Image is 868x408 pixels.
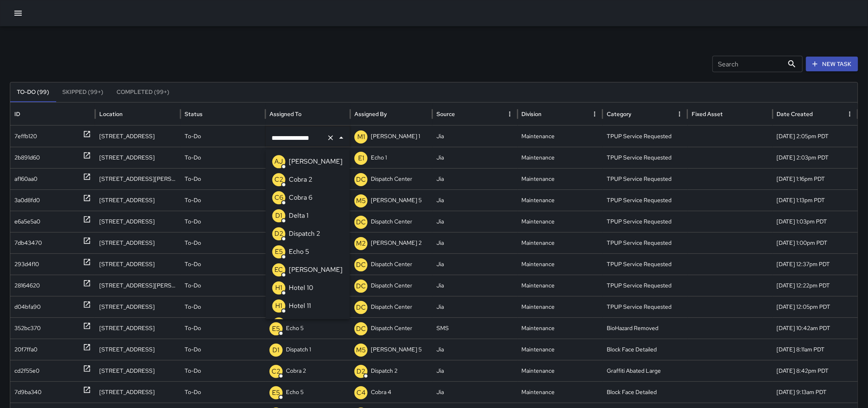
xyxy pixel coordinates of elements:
p: To-Do [185,339,201,360]
p: To-Do [185,382,201,403]
p: [PERSON_NAME] 2 [371,232,422,253]
div: Jia [432,189,517,211]
div: Maintenance [518,168,603,189]
p: Hotel 6 [289,319,311,329]
div: SMS [432,317,517,339]
div: 10/14/2025, 10:42am PDT [773,317,858,339]
button: Close [336,132,347,144]
div: TPUP Service Requested [603,125,688,147]
div: Jia [432,275,517,296]
div: 337 15th Street [95,211,180,232]
p: Echo 1 [286,147,302,168]
div: 2b891d60 [14,147,40,168]
p: EC [274,265,283,275]
div: Category [607,110,631,118]
div: Block Face Detailed [603,381,688,403]
p: M5 [356,345,366,355]
p: [PERSON_NAME] 5 [371,339,422,360]
p: D2 [274,229,283,239]
div: 10/14/2025, 12:05pm PDT [773,296,858,317]
div: 10/14/2025, 1:03pm PDT [773,211,858,232]
div: Status [185,110,203,118]
div: Location [99,110,123,118]
p: To-Do [185,360,201,381]
div: TPUP Service Requested [603,147,688,168]
div: Fixed Asset [692,110,723,118]
div: Jia [432,339,517,360]
p: Cobra 2 [289,175,313,185]
div: TPUP Service Requested [603,232,688,253]
p: To-Do [185,126,201,147]
div: Maintenance [518,232,603,253]
p: DC [356,281,366,291]
div: 10/14/2025, 1:16pm PDT [773,168,858,189]
button: Source column menu [504,108,516,120]
div: Block Face Detailed [603,339,688,360]
div: Maintenance [518,275,603,296]
div: Maintenance [518,125,603,147]
div: 293d4f10 [14,254,39,275]
p: Echo 1 [371,147,387,168]
p: Dispatch Center [371,296,412,317]
div: 10/14/2025, 2:03pm PDT [773,147,858,168]
div: Maintenance [518,381,603,403]
div: TPUP Service Requested [603,296,688,317]
div: Graffiti Abated Large [603,360,688,381]
p: Echo 5 [286,382,304,403]
div: 10/14/2025, 12:22pm PDT [773,275,858,296]
button: Completed (99+) [110,82,176,102]
p: DC [356,303,366,312]
div: 28164620 [14,275,40,296]
p: To-Do [185,147,201,168]
p: Dispatch 2 [371,360,397,381]
div: Maintenance [518,296,603,317]
div: Assigned To [270,110,302,118]
p: Dispatch Center [371,211,412,232]
div: Division [522,110,542,118]
p: Delta 1 [289,211,308,221]
p: [PERSON_NAME] 5 [371,190,422,211]
div: Maintenance [518,360,603,381]
p: H1 [275,283,282,293]
button: To-Do (99) [10,82,56,102]
div: 7d9ba340 [14,382,41,403]
div: Maintenance [518,147,603,168]
button: Division column menu [589,108,601,120]
div: 510 9th Street [95,296,180,317]
div: TPUP Service Requested [603,275,688,296]
div: 10/14/2025, 2:05pm PDT [773,125,858,147]
p: Dispatch 2 [289,229,320,239]
div: 2100 Webster Street [95,275,180,296]
p: D2 [356,367,365,376]
div: TPUP Service Requested [603,211,688,232]
div: 1720 Telegraph Avenue [95,232,180,253]
div: Jia [432,296,517,317]
p: [PERSON_NAME] 1 [371,126,420,147]
div: Jia [432,211,517,232]
div: TPUP Service Requested [603,253,688,275]
p: M2 [356,239,366,248]
div: d04bfa90 [14,296,41,317]
div: 7effb120 [14,126,37,147]
p: Cobra 4 [371,382,391,403]
p: [PERSON_NAME] [289,265,343,275]
div: Jia [432,147,517,168]
div: Jia [432,232,517,253]
div: cd2f55e0 [14,360,39,381]
div: TPUP Service Requested [603,168,688,189]
div: Assigned By [354,110,387,118]
div: 10/14/2025, 8:11am PDT [773,339,858,360]
p: To-Do [185,211,201,232]
p: E5 [272,388,280,398]
div: 396 11th Street [95,253,180,275]
p: E5 [272,324,280,334]
div: Jia [432,168,517,189]
div: Jia [432,253,517,275]
div: ID [14,110,20,118]
div: BioHazard Removed [603,317,688,339]
button: Skipped (99+) [56,82,110,102]
p: Dispatch 1 [286,339,311,360]
div: Maintenance [518,317,603,339]
p: Echo 5 [289,247,309,257]
div: Maintenance [518,189,603,211]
